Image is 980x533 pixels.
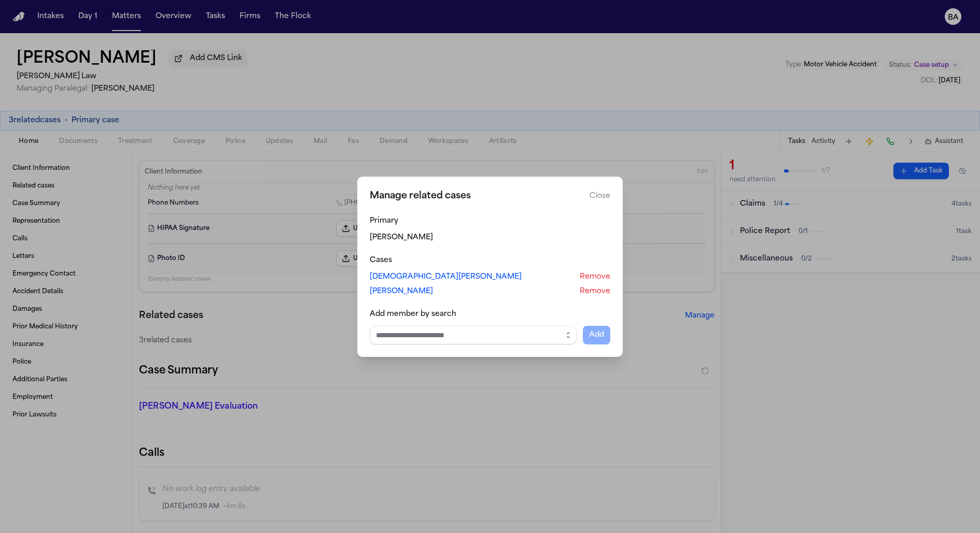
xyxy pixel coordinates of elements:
div: Primary [370,216,610,226]
div: Cases [370,255,610,266]
div: Add member by search [370,309,610,320]
button: Remove Christian Simon [580,286,610,297]
button: Close [590,191,610,201]
input: Select case to add [370,326,577,344]
h2: Manage related cases [370,189,471,204]
a: [PERSON_NAME] [370,286,433,297]
button: Add selected case to related cases [583,326,610,344]
button: Remove Ezekiel Simon [580,272,610,282]
span: [PERSON_NAME] [370,233,433,243]
a: [DEMOGRAPHIC_DATA][PERSON_NAME] [370,272,522,282]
